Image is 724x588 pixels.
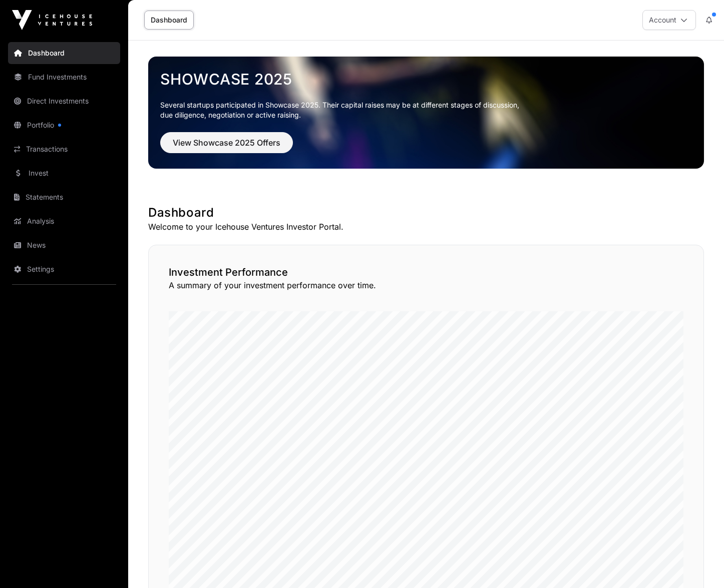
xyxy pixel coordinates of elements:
a: Dashboard [144,11,194,30]
span: View Showcase 2025 Offers [173,137,280,149]
a: Transactions [8,138,120,160]
a: Portfolio [8,114,120,136]
a: Fund Investments [8,66,120,88]
a: Invest [8,162,120,184]
a: Statements [8,186,120,208]
p: A summary of your investment performance over time. [169,279,683,291]
a: News [8,234,120,256]
a: Direct Investments [8,90,120,112]
img: Icehouse Ventures Logo [12,10,92,30]
img: Showcase 2025 [148,57,704,169]
button: View Showcase 2025 Offers [160,132,293,153]
p: Several startups participated in Showcase 2025. Their capital raises may be at different stages o... [160,100,692,120]
a: View Showcase 2025 Offers [160,142,293,152]
h1: Dashboard [148,205,704,221]
h2: Investment Performance [169,265,683,279]
button: Account [642,10,696,30]
a: Settings [8,258,120,280]
a: Analysis [8,210,120,232]
p: Welcome to your Icehouse Ventures Investor Portal. [148,221,704,233]
a: Showcase 2025 [160,70,692,88]
a: Dashboard [8,42,120,64]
